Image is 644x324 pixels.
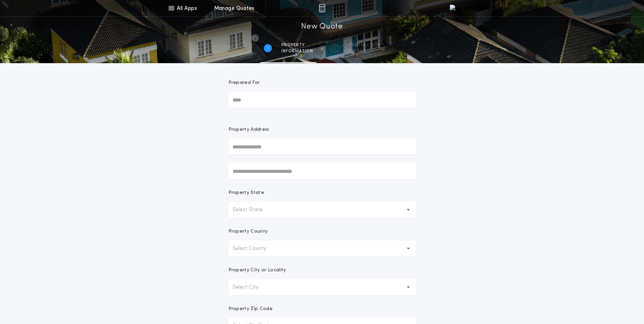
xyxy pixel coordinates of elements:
button: Select City [228,279,416,295]
h2: 2 [333,46,336,51]
input: Prepared For [228,92,416,108]
h2: 1 [267,46,269,51]
p: Property Address [228,126,416,133]
p: Property County [228,228,268,235]
p: Property Zip Code [228,306,273,312]
p: Property City or Locality [228,267,286,274]
img: img [319,4,325,12]
p: Select State [233,206,273,214]
p: Property State [228,190,264,196]
button: Select County [228,240,416,257]
button: Select State [228,202,416,218]
p: Select City [233,283,270,291]
p: Select County [233,245,277,253]
h1: New Quote [301,21,343,32]
p: Prepared For [228,79,260,86]
span: information [281,49,313,54]
span: details [348,49,381,54]
img: vs-icon [450,5,473,12]
span: Property [281,42,313,48]
span: Transaction [348,42,381,48]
